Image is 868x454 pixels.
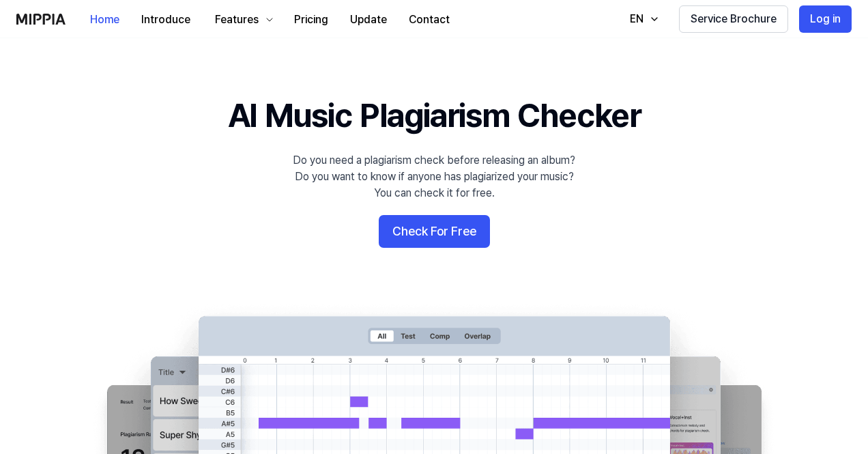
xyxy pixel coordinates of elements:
[79,1,130,38] a: Home
[79,6,130,33] button: Home
[398,6,461,33] button: Contact
[283,6,339,33] button: Pricing
[339,6,398,33] button: Update
[201,6,283,33] button: Features
[130,6,201,33] button: Introduce
[799,5,852,33] button: Log in
[339,1,398,38] a: Update
[16,14,66,25] img: logo
[679,5,788,33] button: Service Brochure
[616,5,668,33] button: EN
[379,215,490,248] button: Check For Free
[627,11,646,27] div: EN
[228,93,641,139] h1: AI Music Plagiarism Checker
[212,12,261,28] div: Features
[293,152,575,201] div: Do you need a plagiarism check before releasing an album? Do you want to know if anyone has plagi...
